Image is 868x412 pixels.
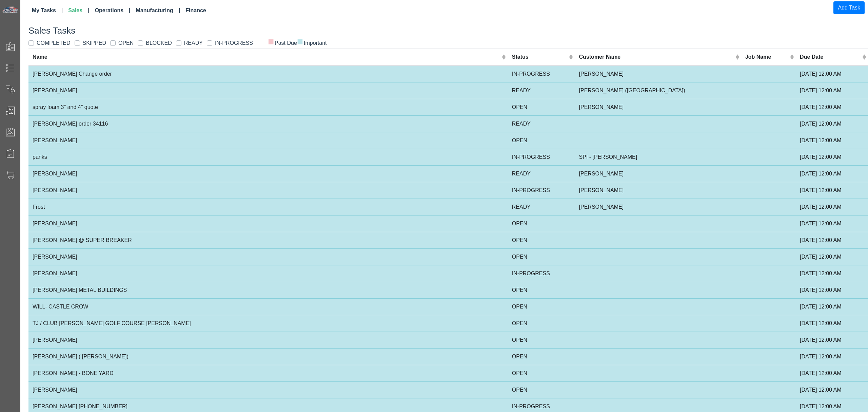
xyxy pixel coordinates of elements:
[796,298,868,315] td: [DATE] 12:00 AM
[508,232,575,248] td: OPEN
[575,99,741,115] td: [PERSON_NAME]
[508,298,575,315] td: OPEN
[29,4,65,17] a: My Tasks
[28,298,508,315] td: WILL- CASTLE CROW
[796,332,868,348] td: [DATE] 12:00 AM
[796,115,868,132] td: [DATE] 12:00 AM
[508,215,575,232] td: OPEN
[508,199,575,215] td: READY
[508,332,575,348] td: OPEN
[28,248,508,265] td: [PERSON_NAME]
[508,65,575,82] td: IN-PROGRESS
[215,39,253,47] label: IN-PROGRESS
[508,248,575,265] td: OPEN
[65,4,92,17] a: Sales
[575,149,741,165] td: SPI - [PERSON_NAME]
[37,39,71,47] label: COMPLETED
[796,381,868,398] td: [DATE] 12:00 AM
[28,182,508,199] td: [PERSON_NAME]
[268,40,297,46] span: Past Due
[508,165,575,182] td: READY
[146,39,172,47] label: BLOCKED
[508,182,575,199] td: IN-PROGRESS
[745,53,788,61] div: Job Name
[297,39,303,44] span: ■
[508,99,575,115] td: OPEN
[28,82,508,99] td: [PERSON_NAME]
[28,282,508,298] td: [PERSON_NAME] METAL BUILDINGS
[28,365,508,381] td: [PERSON_NAME] - BONE YARD
[512,53,567,61] div: Status
[28,65,508,82] td: [PERSON_NAME] Change order
[575,82,741,99] td: [PERSON_NAME] ([GEOGRAPHIC_DATA])
[28,115,508,132] td: [PERSON_NAME] order 34116
[575,199,741,215] td: [PERSON_NAME]
[508,282,575,298] td: OPEN
[28,265,508,282] td: [PERSON_NAME]
[796,132,868,149] td: [DATE] 12:00 AM
[796,348,868,365] td: [DATE] 12:00 AM
[508,82,575,99] td: READY
[28,149,508,165] td: panks
[508,115,575,132] td: READY
[83,39,106,47] label: SKIPPED
[508,132,575,149] td: OPEN
[796,215,868,232] td: [DATE] 12:00 AM
[796,82,868,99] td: [DATE] 12:00 AM
[133,4,183,17] a: Manufacturing
[796,182,868,199] td: [DATE] 12:00 AM
[796,165,868,182] td: [DATE] 12:00 AM
[796,149,868,165] td: [DATE] 12:00 AM
[575,65,741,82] td: [PERSON_NAME]
[579,53,734,61] div: Customer Name
[796,199,868,215] td: [DATE] 12:00 AM
[33,53,500,61] div: Name
[796,282,868,298] td: [DATE] 12:00 AM
[28,348,508,365] td: [PERSON_NAME] ( [PERSON_NAME])
[575,165,741,182] td: [PERSON_NAME]
[508,265,575,282] td: IN-PROGRESS
[28,381,508,398] td: [PERSON_NAME]
[796,232,868,248] td: [DATE] 12:00 AM
[833,1,865,14] button: Add Task
[28,199,508,215] td: Frost
[796,315,868,332] td: [DATE] 12:00 AM
[796,99,868,115] td: [DATE] 12:00 AM
[28,99,508,115] td: spray foam 3" and 4" quote
[508,381,575,398] td: OPEN
[92,4,133,17] a: Operations
[28,215,508,232] td: [PERSON_NAME]
[508,348,575,365] td: OPEN
[183,4,209,17] a: Finance
[268,39,274,44] span: ■
[796,248,868,265] td: [DATE] 12:00 AM
[2,6,19,14] img: Metals Direct Inc Logo
[575,182,741,199] td: [PERSON_NAME]
[796,365,868,381] td: [DATE] 12:00 AM
[800,53,861,61] div: Due Date
[508,365,575,381] td: OPEN
[28,165,508,182] td: [PERSON_NAME]
[297,40,327,46] span: Important
[28,232,508,248] td: [PERSON_NAME] @ SUPER BREAKER
[508,315,575,332] td: OPEN
[508,149,575,165] td: IN-PROGRESS
[118,39,134,47] label: OPEN
[184,39,203,47] label: READY
[28,332,508,348] td: [PERSON_NAME]
[796,65,868,82] td: [DATE] 12:00 AM
[796,265,868,282] td: [DATE] 12:00 AM
[28,132,508,149] td: [PERSON_NAME]
[28,315,508,332] td: TJ / CLUB [PERSON_NAME] GOLF COURSE [PERSON_NAME]
[28,25,868,36] h3: Sales Tasks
